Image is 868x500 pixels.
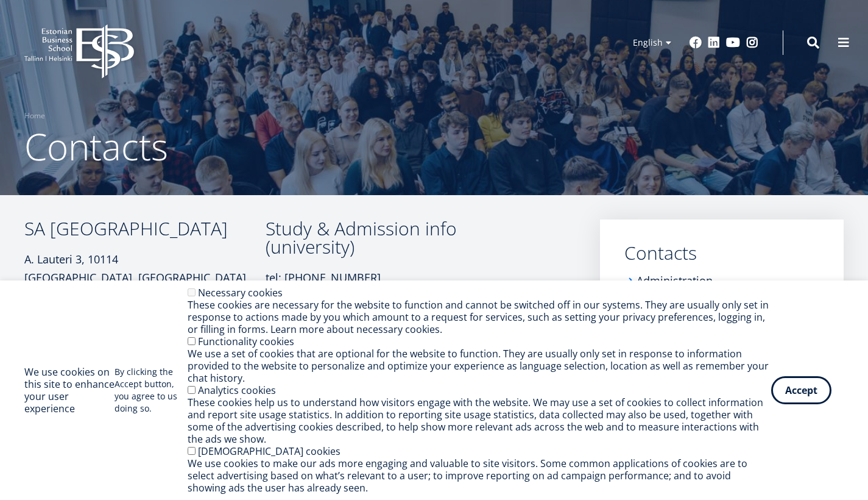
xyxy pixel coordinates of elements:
h3: Study & Admission info (university) [266,220,497,256]
label: Functionality cookies [198,335,294,348]
a: Youtube [726,37,740,49]
label: [DEMOGRAPHIC_DATA] cookies [198,445,340,458]
p: By clicking the Accept button, you agree to us doing so. [115,366,188,415]
div: We use cookies to make our ads more engaging and valuable to site visitors. Some common applicati... [188,457,771,494]
span: Contacts [24,121,168,171]
a: Linkedin [708,37,720,49]
a: Contacts [624,244,819,262]
p: tel: [PHONE_NUMBER] e-mail: [266,268,497,305]
button: Accept [771,376,831,404]
div: We use a set of cookies that are optional for the website to function. They are usually only set ... [188,348,771,384]
label: Necessary cookies [198,286,283,299]
div: These cookies help us to understand how visitors engage with the website. We may use a set of coo... [188,396,771,445]
p: A. Lauteri 3, 10114 [GEOGRAPHIC_DATA], [GEOGRAPHIC_DATA] Reg. no: 90013934 [24,250,266,305]
h2: We use cookies on this site to enhance your user experience [24,366,115,415]
a: Home [24,110,45,122]
label: Analytics cookies [198,384,276,397]
div: These cookies are necessary for the website to function and cannot be switched off in our systems... [188,299,771,335]
a: Administration [637,274,713,287]
a: Instagram [746,37,758,49]
h3: SA [GEOGRAPHIC_DATA] [24,220,266,238]
a: Facebook [690,37,702,49]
